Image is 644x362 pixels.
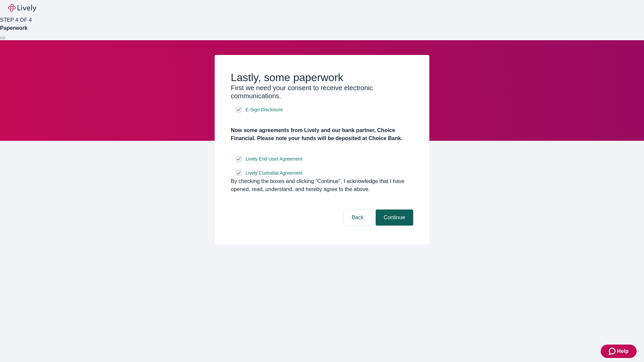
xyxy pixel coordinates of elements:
img: Lively [8,4,36,12]
span: Lively End User Agreement [246,156,303,163]
h3: First we need your consent to receive electronic communications. [231,84,413,100]
span: Help [617,347,629,355]
button: Back [343,209,372,226]
span: E-Sign Disclosure [246,106,283,113]
a: e-sign disclosure document [244,106,284,114]
span: Lively Custodial Agreement [246,170,303,177]
svg: Zendesk support icon [609,347,617,355]
div: By checking the boxes and clicking “Continue", I acknowledge that I have opened, read, understand... [231,177,413,193]
a: e-sign disclosure document [244,155,304,163]
button: Zendesk support iconHelp [601,345,637,358]
a: e-sign disclosure document [244,169,304,177]
button: Continue [376,209,413,226]
h2: Lastly, some paperwork [231,71,413,84]
h4: Now some agreements from Lively and our bank partner, Choice Financial. Please note your funds wi... [231,126,413,142]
